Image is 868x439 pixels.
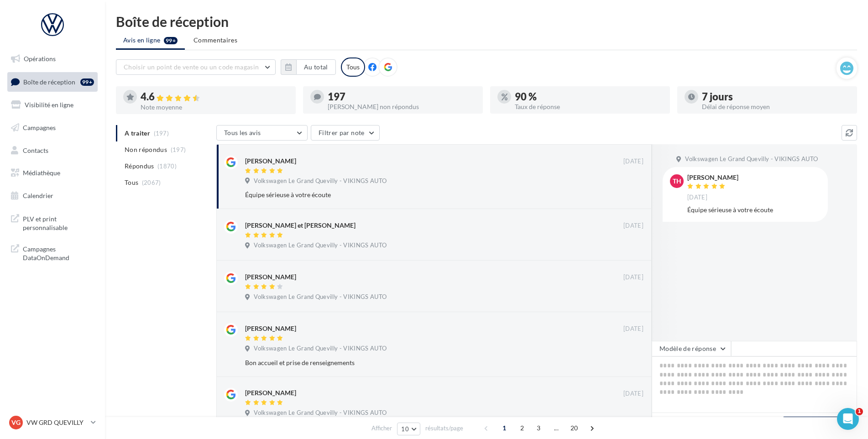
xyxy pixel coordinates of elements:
div: Tous [341,57,365,77]
button: Modèle de réponse [652,341,731,356]
iframe: Intercom live chat [837,408,859,430]
span: Contacts [23,146,48,154]
span: Tous les avis [224,129,261,136]
a: Contacts [5,141,99,160]
span: Visibilité en ligne [25,101,73,109]
span: 1 [497,421,512,435]
span: Volkswagen Le Grand Quevilly - VIKINGS AUTO [254,293,387,301]
span: Campagnes [23,124,56,131]
a: Calendrier [5,186,99,205]
span: Campagnes DataOnDemand [23,243,94,262]
span: Choisir un point de vente ou un code magasin [124,63,259,71]
span: Non répondus [125,145,167,154]
span: Volkswagen Le Grand Quevilly - VIKINGS AUTO [254,409,387,417]
span: 10 [401,425,409,433]
span: [DATE] [623,273,643,282]
button: Tous les avis [216,125,308,141]
span: (197) [171,146,186,153]
span: PLV et print personnalisable [23,213,94,232]
button: Au total [281,59,336,75]
span: Médiathèque [23,169,60,177]
span: Tous [125,178,138,187]
span: 20 [567,421,582,435]
span: 2 [515,421,529,435]
div: 7 jours [702,92,850,102]
a: Campagnes [5,118,99,137]
a: Opérations [5,49,99,68]
a: Boîte de réception99+ [5,72,99,92]
span: TH [673,177,681,186]
a: PLV et print personnalisable [5,209,99,236]
div: Équipe sérieuse à votre écoute [687,205,821,214]
div: [PERSON_NAME] et [PERSON_NAME] [245,221,356,230]
div: [PERSON_NAME] [687,174,738,181]
span: VG [11,418,21,427]
span: [DATE] [623,222,643,230]
span: Opérations [24,55,56,63]
a: Médiathèque [5,163,99,183]
span: [DATE] [623,390,643,398]
div: Taux de réponse [515,104,663,110]
span: [DATE] [623,325,643,333]
div: Note moyenne [141,104,288,110]
span: 3 [531,421,546,435]
div: 90 % [515,92,663,102]
span: ... [549,421,564,435]
span: Afficher [371,424,392,433]
span: Boîte de réception [23,78,75,85]
span: [DATE] [623,157,643,166]
span: Volkswagen Le Grand Quevilly - VIKINGS AUTO [685,155,818,163]
a: Visibilité en ligne [5,95,99,115]
p: VW GRD QUEVILLY [26,418,87,427]
span: (1870) [157,162,177,170]
div: Bon accueil et prise de renseignements [245,358,584,367]
a: Campagnes DataOnDemand [5,239,99,266]
span: Volkswagen Le Grand Quevilly - VIKINGS AUTO [254,177,387,185]
span: Calendrier [23,192,53,199]
span: (2067) [142,179,161,186]
div: 99+ [80,78,94,86]
button: 10 [397,423,420,435]
div: [PERSON_NAME] [245,324,296,333]
span: Volkswagen Le Grand Quevilly - VIKINGS AUTO [254,345,387,353]
button: Choisir un point de vente ou un code magasin [116,59,276,75]
span: [DATE] [687,193,707,202]
div: Boîte de réception [116,15,857,28]
div: Délai de réponse moyen [702,104,850,110]
span: 1 [856,408,863,415]
div: 197 [328,92,476,102]
div: Équipe sérieuse à votre écoute [245,190,584,199]
div: [PERSON_NAME] non répondus [328,104,476,110]
div: [PERSON_NAME] [245,157,296,166]
div: [PERSON_NAME] [245,388,296,397]
button: Au total [296,59,336,75]
span: Volkswagen Le Grand Quevilly - VIKINGS AUTO [254,241,387,250]
div: [PERSON_NAME] [245,272,296,282]
div: 4.6 [141,92,288,102]
button: Filtrer par note [311,125,380,141]
span: résultats/page [425,424,463,433]
span: Répondus [125,162,154,171]
span: Commentaires [193,36,237,45]
a: VG VW GRD QUEVILLY [7,414,98,431]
